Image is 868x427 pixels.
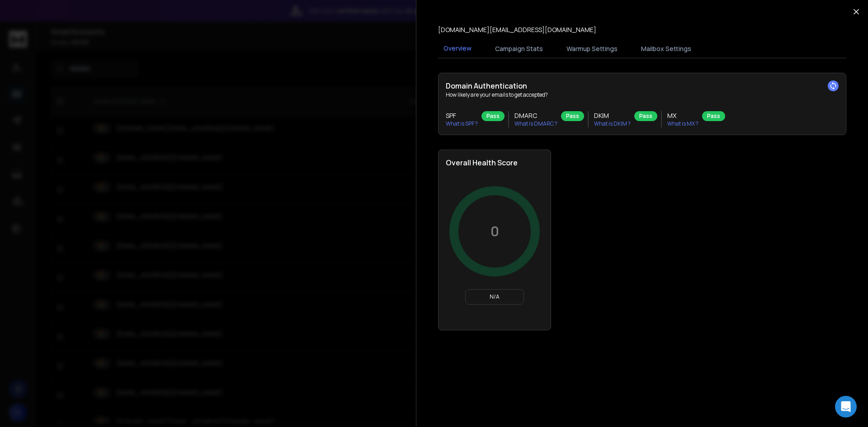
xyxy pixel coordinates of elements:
[438,25,596,34] p: [DOMAIN_NAME][EMAIL_ADDRESS][DOMAIN_NAME]
[491,223,499,239] p: 0
[561,111,584,121] div: Pass
[514,120,557,127] p: What is DMARC ?
[446,120,478,127] p: What is SPF ?
[594,120,631,127] p: What is DKIM ?
[561,39,623,59] button: Warmup Settings
[469,293,520,300] p: N/A
[594,111,631,120] h3: DKIM
[634,111,657,121] div: Pass
[835,396,857,418] div: Open Intercom Messenger
[514,111,557,120] h3: DMARC
[636,39,697,59] button: Mailbox Settings
[446,111,478,120] h3: SPF
[481,111,505,121] div: Pass
[438,38,477,59] button: Overview
[446,157,543,168] h2: Overall Health Score
[667,120,698,127] p: What is MX ?
[667,111,698,120] h3: MX
[490,39,548,59] button: Campaign Stats
[702,111,725,121] div: Pass
[446,91,839,99] p: How likely are your emails to get accepted?
[446,80,839,91] h2: Domain Authentication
